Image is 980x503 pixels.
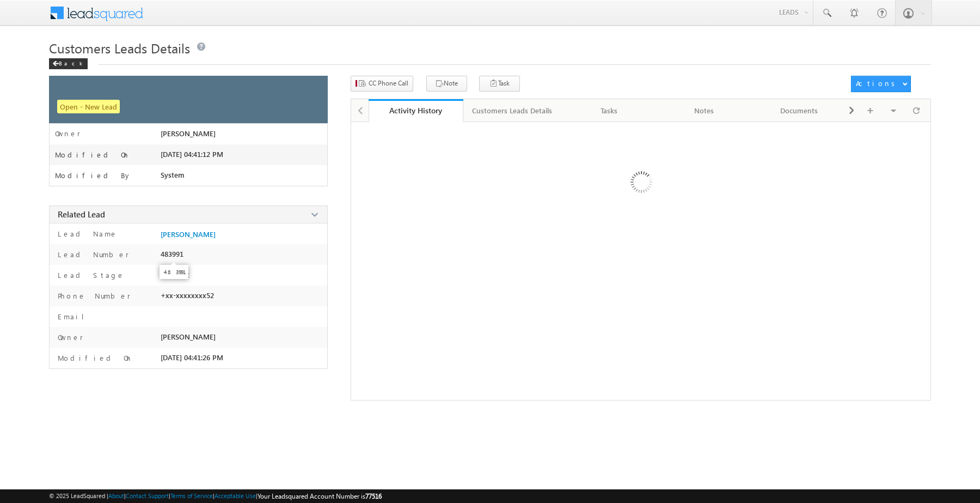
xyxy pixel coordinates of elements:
[365,492,382,500] span: 77516
[215,492,256,499] a: Acceptable Use
[161,250,183,258] span: 483991
[55,229,118,239] label: Lead Name
[55,312,93,322] label: Email
[55,171,132,180] label: Modified By
[426,76,467,92] button: Note
[57,100,120,113] span: Open - New Lead
[161,353,223,362] span: [DATE] 04:41:26 PM
[666,104,742,117] div: Notes
[752,99,847,122] a: Documents
[161,230,216,239] a: [PERSON_NAME]
[108,492,124,499] a: About
[351,76,413,92] button: CC Phone Call
[258,492,382,500] span: Your Leadsquared Account Number is
[58,209,105,220] span: Related Lead
[49,58,88,69] div: Back
[761,104,837,117] div: Documents
[161,332,216,341] span: [PERSON_NAME]
[49,491,382,501] span: © 2025 LeadSquared | | | | |
[161,291,214,300] span: +xx-xxxxxxxx52
[377,105,455,116] div: Activity History
[164,268,184,276] p: 483991
[55,291,131,301] label: Phone Number
[479,76,520,92] button: Task
[55,353,133,363] label: Modified On
[170,492,213,499] a: Terms of Service
[55,332,83,342] label: Owner
[657,99,752,122] a: Notes
[851,76,911,92] button: Actions
[161,129,216,138] span: [PERSON_NAME]
[55,129,81,138] label: Owner
[161,150,223,159] span: [DATE] 04:41:12 PM
[126,492,169,499] a: Contact Support
[571,104,647,117] div: Tasks
[463,99,562,122] a: Customers Leads Details
[856,78,899,88] div: Actions
[584,128,697,240] img: Loading ...
[369,78,408,88] span: CC Phone Call
[161,171,185,179] span: System
[55,150,130,159] label: Modified On
[369,99,463,122] a: Activity History
[49,39,190,57] span: Customers Leads Details
[55,250,129,259] label: Lead Number
[55,270,125,280] label: Lead Stage
[472,104,552,117] div: Customers Leads Details
[562,99,657,122] a: Tasks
